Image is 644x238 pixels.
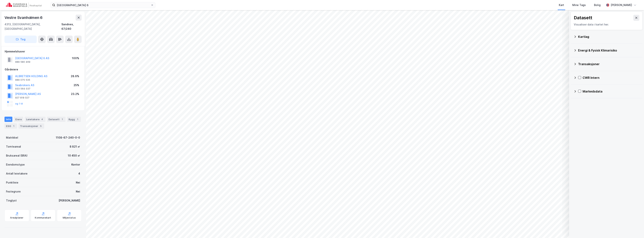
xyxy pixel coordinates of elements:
div: 989 580 469 [15,60,30,63]
div: Info [4,117,12,122]
div: [PERSON_NAME] [611,3,632,7]
div: 933 564 037 [15,87,30,90]
div: 4313, [GEOGRAPHIC_DATA], [GEOGRAPHIC_DATA] [4,22,61,31]
iframe: Chat Widget [625,220,644,238]
div: Antall leietakere [6,171,28,176]
div: 10 450 ㎡ [68,153,80,158]
div: Tinglyst [6,198,17,203]
div: CWR Intern [583,75,640,80]
div: Festegrunn [6,189,21,194]
div: 989 075 535 [15,78,30,81]
div: Kontor [71,162,80,167]
div: Punktleie [6,180,18,185]
div: Bolig [594,3,601,7]
div: Miljøstatus [63,216,76,219]
div: [PERSON_NAME] [59,198,80,203]
div: Vestre Svanholmen 6 [4,15,43,21]
div: Datasett [47,117,66,122]
button: Tag [4,36,37,43]
div: 1108-67-240-0-0 [56,135,80,140]
div: ESG [4,123,17,129]
div: Nei [76,180,80,185]
div: Energi & Fysisk Klimarisiko [578,48,640,53]
img: cushman-wakefield-realkapital-logo.202ea83816669bd177139c58696a8fa1.svg [6,2,42,8]
div: Eiere [14,117,23,122]
div: 1 [60,117,64,121]
div: Bygg [67,117,81,122]
div: 8 821 ㎡ [70,144,80,149]
div: Sandnes, 67/240 [61,22,82,31]
div: Eiendomstype [6,162,25,167]
div: 23.2% [71,92,79,96]
div: Visualiser data i kartet her. [574,22,639,27]
div: 927 818 027 [15,96,29,99]
div: Bruksareal (BRA) [6,153,28,158]
div: Transaksjoner [19,123,44,129]
div: Mine Tags [572,3,586,7]
div: 5 [39,124,43,128]
div: Tomteareal [6,144,21,149]
div: 25% [74,83,79,87]
div: Kontrollprogram for chat [625,220,644,238]
div: Markedsdata [583,89,640,94]
div: Transaksjoner [578,62,640,66]
div: 4 [40,117,44,121]
input: Søk på adresse, matrikkel, gårdeiere, leietakere eller personer [55,2,151,8]
div: Kommunekart [35,216,51,219]
div: Arealplaner [10,216,23,219]
div: Leietakere [25,117,45,122]
div: 1 [76,117,79,121]
div: 4 [78,171,80,176]
div: Gårdeiere [5,67,81,72]
div: Matrikkel [6,135,18,140]
div: Kart [559,3,564,7]
div: Nei [76,189,80,194]
div: 100% [72,56,79,60]
div: 1 [12,124,16,128]
div: Datasett [574,15,592,21]
div: 28.6% [71,74,79,78]
div: Kartlag [578,34,640,39]
div: Hjemmelshaver [5,49,81,54]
